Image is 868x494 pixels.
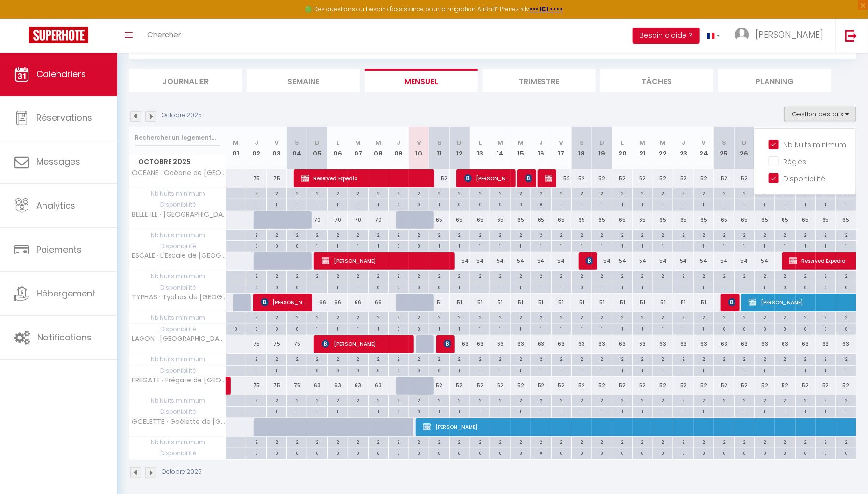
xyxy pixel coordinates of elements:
div: 1 [307,241,327,250]
th: 06 [327,127,348,169]
strong: >>> ICI <<<< [529,5,563,13]
span: Nb Nuits minimum [129,188,226,199]
span: [PERSON_NAME] [586,252,593,270]
li: Trimestre [483,69,596,92]
div: 2 [673,271,693,280]
div: 2 [389,271,409,280]
span: Nb Nuits minimum [129,271,226,282]
div: 52 [673,169,694,187]
abbr: V [559,138,564,147]
th: 19 [592,127,612,169]
th: 29 [796,127,816,169]
div: 2 [633,230,653,239]
span: OCEANE · Océane de [GEOGRAPHIC_DATA], [GEOGRAPHIC_DATA] et [GEOGRAPHIC_DATA] [131,169,228,177]
abbr: S [295,138,299,147]
div: 1 [612,241,632,250]
div: 2 [735,271,754,280]
div: 2 [592,188,612,198]
abbr: L [621,138,624,147]
div: 65 [531,211,551,229]
div: 1 [836,199,856,209]
div: 0 [450,199,470,209]
abbr: V [417,138,421,147]
div: 1 [572,241,592,250]
div: 2 [714,271,734,280]
div: 2 [490,271,510,280]
p: Octobre 2025 [162,111,202,120]
span: [PERSON_NAME] [322,335,410,353]
div: 1 [267,199,286,209]
div: 2 [389,188,409,198]
div: 2 [307,230,327,239]
div: 65 [511,211,531,229]
div: 2 [429,230,449,239]
div: 1 [369,241,388,250]
th: 09 [388,127,409,169]
th: 11 [429,127,450,169]
div: 1 [673,199,693,209]
th: 14 [490,127,511,169]
div: 1 [714,199,734,209]
span: [PERSON_NAME] [525,169,532,187]
div: 1 [796,199,815,209]
abbr: D [315,138,320,147]
div: 2 [511,188,531,198]
div: 1 [714,241,734,250]
div: 52 [612,169,633,187]
div: 2 [246,188,266,198]
div: 54 [612,252,633,270]
div: 2 [572,271,592,280]
div: 1 [531,241,551,250]
div: 54 [694,252,714,270]
div: 1 [450,241,470,250]
abbr: M [375,138,381,147]
div: 2 [653,188,673,198]
li: Mensuel [365,69,478,92]
div: 2 [836,230,856,239]
div: 54 [490,252,511,270]
span: Messages [36,155,80,168]
div: 2 [328,271,348,280]
div: 1 [328,241,348,250]
div: 1 [755,241,775,250]
abbr: J [255,138,258,147]
th: 22 [653,127,673,169]
div: 2 [287,230,307,239]
div: 65 [490,211,511,229]
div: 2 [369,188,388,198]
th: 05 [307,127,327,169]
div: 2 [470,188,490,198]
th: 24 [694,127,714,169]
div: 1 [694,199,714,209]
div: 2 [816,230,836,239]
span: Disponibilité [129,241,226,252]
th: 25 [714,127,734,169]
div: 2 [552,230,571,239]
div: 0 [287,241,307,250]
div: 1 [490,241,510,250]
div: 2 [470,230,490,239]
img: Super Booking [29,27,88,43]
div: 2 [612,188,632,198]
div: 1 [775,241,795,250]
div: 52 [714,169,734,187]
span: Reserved Expedia [301,169,430,187]
div: 2 [470,271,490,280]
span: Réservations [36,112,92,124]
th: 31 [836,127,856,169]
div: 1 [816,241,836,250]
li: Planning [718,69,831,92]
div: 65 [734,211,754,229]
div: 65 [592,211,612,229]
th: 16 [531,127,551,169]
span: BELLE ILE · [GEOGRAPHIC_DATA], [GEOGRAPHIC_DATA] et [GEOGRAPHIC_DATA] [131,211,228,218]
span: Calendriers [36,68,86,80]
div: 65 [633,211,653,229]
abbr: V [702,138,706,147]
div: 2 [653,271,673,280]
div: 1 [552,241,571,250]
th: 12 [450,127,470,169]
div: 2 [307,271,327,280]
div: 65 [775,211,795,229]
div: 0 [389,199,409,209]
